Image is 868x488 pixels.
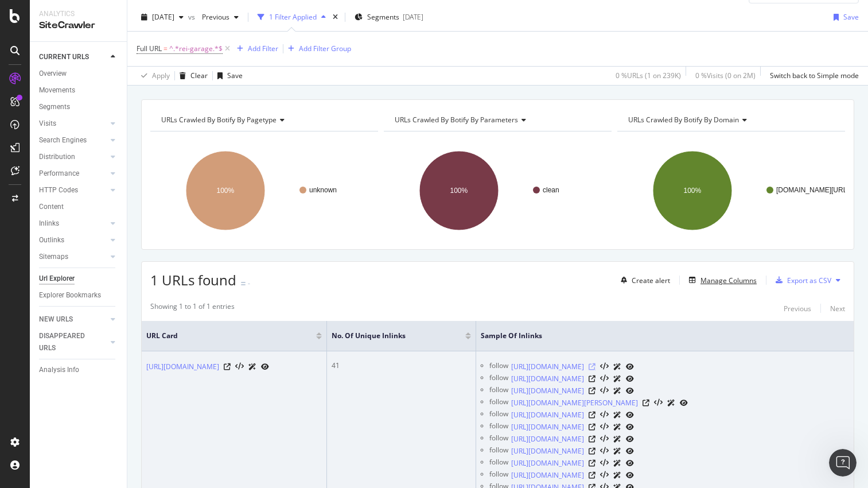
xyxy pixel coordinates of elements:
a: CURRENT URLS [39,51,107,63]
div: Explorer Bookmarks [39,289,101,301]
button: View HTML Source [600,411,609,419]
div: 0 % URLs ( 1 on 239K ) [616,71,681,80]
div: Clear [190,71,208,80]
button: View HTML Source [600,387,609,395]
a: HTTP Codes [39,184,107,196]
a: Visits [39,118,107,130]
div: Performance [39,168,79,180]
a: NEW URLS [39,313,107,326]
a: URL Inspection [626,457,634,469]
a: DISAPPEARED URLS [39,330,107,354]
a: Visit Online Page [589,472,595,479]
a: Outlinks [39,234,107,246]
div: follow [489,373,508,385]
a: Visit Online Page [589,388,595,394]
span: ^.*rei-garage.*$ [169,41,223,57]
a: URL Inspection [626,433,634,445]
div: follow [489,433,508,445]
a: URL Inspection [626,445,634,457]
button: Save [213,67,243,85]
a: AI Url Details [613,409,621,421]
button: Create alert [616,271,670,289]
button: Clear [175,67,208,85]
a: Overview [39,68,119,80]
a: [URL][DOMAIN_NAME] [511,470,584,481]
span: URLs Crawled By Botify By parameters [395,115,518,125]
div: Create alert [632,276,670,285]
a: [URL][DOMAIN_NAME] [511,385,584,397]
a: [URL][DOMAIN_NAME] [511,433,584,445]
button: Apply [137,67,170,85]
div: NEW URLS [39,313,73,326]
div: Switch back to Simple mode [770,71,859,80]
div: Previous [784,304,811,313]
a: Visit Online Page [224,363,231,370]
div: Movements [39,84,75,96]
a: Search Engines [39,134,107,146]
div: Overview [39,68,67,80]
span: Full URL [137,44,162,53]
a: [URL][DOMAIN_NAME] [511,409,584,421]
a: [URL][DOMAIN_NAME] [511,446,584,457]
div: Url Explorer [39,273,75,285]
button: Manage Columns [684,273,757,287]
div: DISAPPEARED URLS [39,330,97,354]
a: URL Inspection [626,469,634,481]
div: Add Filter Group [299,44,351,53]
a: AI Url Details [613,469,621,481]
a: AI Url Details [248,361,256,373]
h4: URLs Crawled By Botify By domain [626,111,835,129]
svg: A chart. [150,141,378,241]
a: Analysis Info [39,364,119,376]
h4: URLs Crawled By Botify By parameters [392,111,601,129]
a: Visit Online Page [589,424,595,431]
a: Inlinks [39,218,107,230]
text: unknown [309,186,337,194]
text: 100% [683,187,701,195]
div: Outlinks [39,234,64,246]
div: Analytics [39,9,118,19]
button: View HTML Source [235,363,244,371]
a: Visit Online Page [589,412,595,419]
div: follow [489,385,508,397]
div: follow [489,409,508,421]
text: 100% [450,187,468,195]
a: [URL][DOMAIN_NAME][PERSON_NAME] [511,397,638,409]
span: Segments [367,12,399,22]
span: URLs Crawled By Botify By pagetype [161,115,277,125]
a: URL Inspection [626,385,634,397]
button: Segments[DATE] [350,8,428,26]
a: Visit Online Page [589,375,595,382]
button: View HTML Source [600,375,609,383]
span: Previous [197,12,229,22]
button: Next [830,301,845,315]
text: 100% [217,187,235,195]
div: Manage Columns [700,276,757,285]
a: URL Inspection [261,361,269,373]
div: follow [489,457,508,469]
a: AI Url Details [613,421,621,433]
a: Distribution [39,151,107,163]
div: - [248,278,250,288]
h4: URLs Crawled By Botify By pagetype [159,111,368,129]
button: View HTML Source [600,435,609,443]
div: Save [843,12,859,22]
div: Content [39,201,64,213]
a: Visit Online Page [589,460,595,467]
a: URL Inspection [626,361,634,373]
a: AI Url Details [613,457,621,469]
a: Explorer Bookmarks [39,289,119,301]
a: AI Url Details [613,385,621,397]
a: Performance [39,168,107,180]
a: Movements [39,84,119,96]
div: 41 [332,361,471,371]
a: Content [39,201,119,213]
span: Sample of Inlinks [481,331,832,341]
button: Previous [197,8,243,26]
button: View HTML Source [600,471,609,479]
a: Visit Online Page [643,400,649,406]
div: HTTP Codes [39,184,78,196]
button: Export as CSV [771,271,831,289]
div: Search Engines [39,134,87,146]
span: URL Card [146,331,313,341]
